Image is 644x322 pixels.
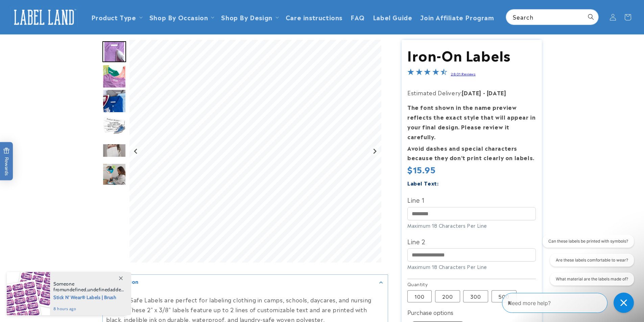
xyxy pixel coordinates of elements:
[373,13,412,21] span: Label Guide
[407,163,436,175] span: $15.95
[149,13,208,21] span: Shop By Occasion
[53,306,124,312] span: 8 hours ago
[407,236,536,247] label: Line 2
[102,144,126,157] img: null
[282,9,347,25] a: Care instructions
[538,235,637,292] iframe: Gorgias live chat conversation starters
[53,281,124,293] span: Someone from , added this product to their cart.
[88,287,110,293] span: undefined
[435,290,460,302] label: 200
[351,13,365,21] span: FAQ
[10,7,78,28] img: Label Land
[102,139,126,162] div: Go to slide 5
[347,9,369,25] a: FAQ
[87,9,145,25] summary: Product Type
[407,290,432,302] label: 100
[487,89,506,97] strong: [DATE]
[407,194,536,205] label: Line 1
[102,89,126,113] div: Go to slide 3
[420,13,494,21] span: Join Affiliate Program
[483,89,485,97] strong: -
[286,13,342,21] span: Care instructions
[463,290,488,302] label: 300
[3,147,10,175] span: Rewards
[102,40,126,64] div: Go to slide 1
[102,163,126,187] div: Go to slide 6
[407,222,536,229] div: Maximum 18 Characters Per Line
[407,46,536,64] h1: Iron-On Labels
[102,89,126,113] img: Iron on name labels ironed to shirt collar
[583,9,598,24] button: Search
[407,263,536,270] div: Maximum 18 Characters Per Line
[102,65,126,88] div: Go to slide 2
[102,41,126,62] img: Iron on name label being ironed to shirt
[407,281,428,288] legend: Quantity
[102,65,126,88] img: Iron on name tags ironed to a t-shirt
[102,163,126,187] img: Iron-On Labels - Label Land
[492,290,517,302] label: 500
[369,9,416,25] a: Label Guide
[103,275,388,290] summary: Description
[407,69,447,77] span: 4.5-star overall rating
[407,179,439,187] label: Label Text:
[416,9,498,25] a: Join Affiliate Program
[407,88,536,98] p: Estimated Delivery:
[53,293,124,301] span: Stick N' Wear® Labels | Brush
[102,114,126,138] div: Go to slide 4
[407,308,453,316] label: Purchase options
[221,13,272,22] a: Shop By Design
[462,89,481,97] strong: [DATE]
[217,9,281,25] summary: Shop By Design
[502,290,637,315] iframe: Gorgias Floating Chat
[91,13,136,22] a: Product Type
[407,144,534,162] strong: Avoid dashes and special characters because they don’t print clearly on labels.
[8,4,80,30] a: Label Land
[102,114,126,138] img: Iron-on name labels with an iron
[132,147,141,156] button: Go to last slide
[64,287,86,293] span: undefined
[370,147,379,156] button: Next slide
[145,9,217,25] summary: Shop By Occasion
[451,71,475,76] a: 2801 Reviews - open in a new tab
[407,103,535,140] strong: The font shown in the name preview reflects the exact style that will appear in your final design...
